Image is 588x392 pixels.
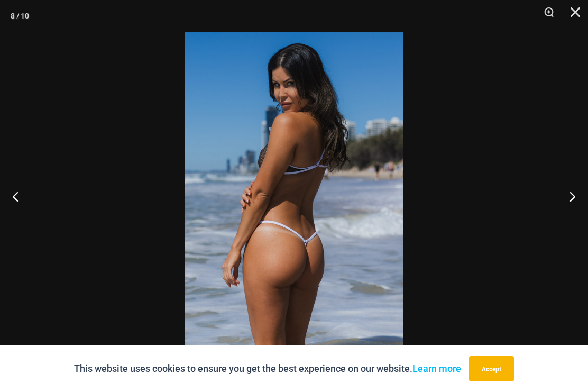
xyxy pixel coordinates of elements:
img: Tradewinds Ink and Ivory 384 Halter 453 Micro 01 [185,32,403,360]
p: This website uses cookies to ensure you get the best experience on our website. [74,361,461,377]
button: Accept [469,356,514,381]
button: Next [548,170,588,223]
div: 8 / 10 [11,8,29,24]
a: Learn more [412,363,461,374]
